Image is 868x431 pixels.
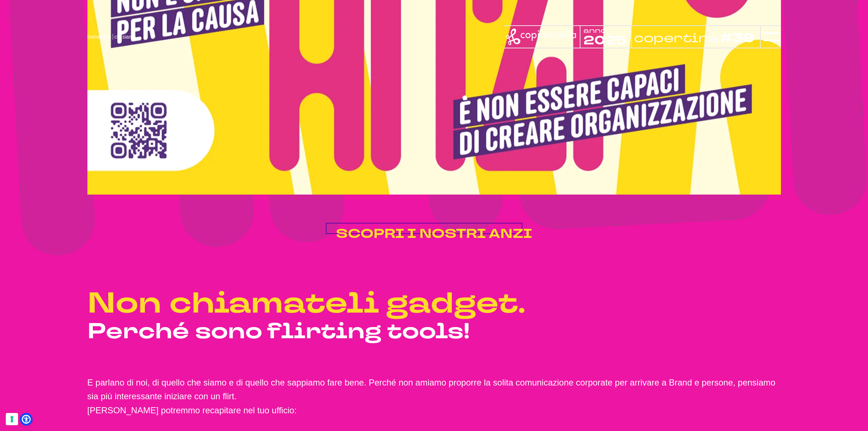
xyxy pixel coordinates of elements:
h3: Perché sono flirting tools! [87,319,781,343]
span: chi siamo [115,34,136,40]
p: [PERSON_NAME] potremmo recapitare nel tuo ufficio: [87,404,781,417]
tspan: anno [583,26,606,35]
p: E parlano di noi, di quello che siamo e di quello che sappiamo fare bene. Perché non amiamo propo... [87,376,781,404]
a: SCOPRI I NOSTRI ANZI [336,227,532,241]
span: SCOPRI I NOSTRI ANZI [336,225,532,243]
a: Open Accessibility Menu [22,415,31,424]
h2: Non chiamateli gadget. [87,288,781,319]
a: homepage [87,34,111,40]
tspan: copertina [634,30,720,47]
button: Le tue preferenze relative al consenso per le tecnologie di tracciamento [6,413,18,425]
tspan: #39 [722,30,756,48]
tspan: 2025 [583,32,627,49]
